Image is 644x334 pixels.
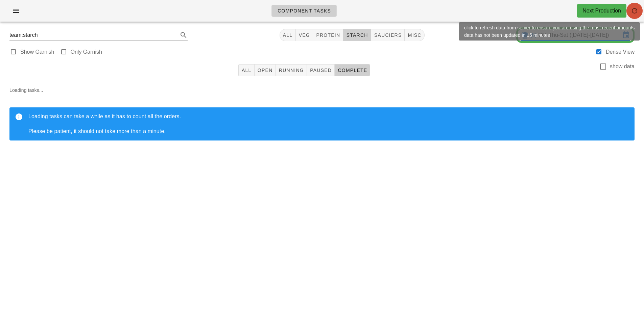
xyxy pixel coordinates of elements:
[71,49,102,55] label: Only Garnish
[28,113,629,135] div: Loading tasks can take a while as it has to count all the orders. Please be patient, it should no...
[255,64,276,76] button: Open
[307,64,335,76] button: Paused
[316,32,340,38] span: protein
[374,32,402,38] span: sauciers
[279,68,304,73] span: Running
[313,29,343,41] button: protein
[257,68,273,73] span: Open
[4,81,640,151] div: Loading tasks...
[530,32,538,38] div: (6)
[20,49,54,55] label: Show Garnish
[299,32,310,38] span: veg
[283,32,293,38] span: All
[346,32,368,38] span: starch
[582,7,621,15] div: Next Production
[280,29,296,41] button: All
[371,29,405,41] button: sauciers
[335,64,370,76] button: Complete
[310,68,332,73] span: Paused
[337,68,367,73] span: Complete
[277,8,331,14] span: Component Tasks
[405,29,424,41] button: misc
[276,64,307,76] button: Running
[606,49,635,55] label: Dense View
[610,63,635,70] label: show data
[238,64,255,76] button: All
[271,5,337,17] a: Component Tasks
[241,68,252,73] span: All
[296,29,313,41] button: veg
[343,29,371,41] button: starch
[407,32,421,38] span: misc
